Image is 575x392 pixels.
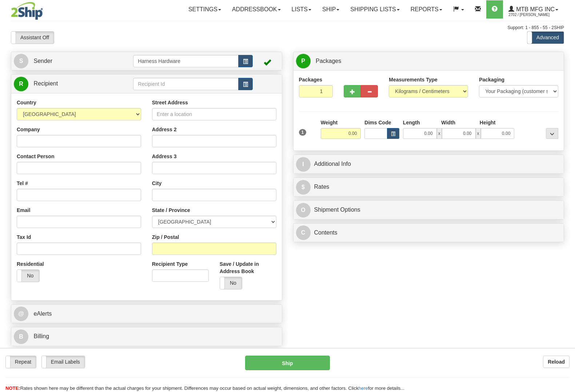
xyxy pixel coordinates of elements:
span: Billing [33,333,49,339]
label: No [17,270,39,281]
a: Reports [405,0,448,19]
a: P Packages [296,54,562,69]
label: Weight [321,119,338,126]
label: Dims Code [364,119,391,126]
span: x [476,128,481,139]
button: Reload [543,356,570,368]
label: No [220,277,242,289]
span: Packages [316,58,341,64]
div: ... [546,128,558,139]
label: Email [17,207,30,214]
label: Tax Id [17,233,31,241]
a: $Rates [296,180,562,195]
span: 1 [299,129,307,136]
b: Reload [548,359,565,365]
iframe: chat widget [558,159,574,233]
label: Street Address [152,99,188,106]
label: Tel # [17,180,28,187]
a: S Sender [14,54,133,69]
label: Advanced [527,32,564,43]
span: P [296,54,311,68]
a: IAdditional Info [296,157,562,172]
img: logo2702.jpg [11,2,43,20]
label: Zip / Postal [152,233,179,241]
div: Support: 1 - 855 - 55 - 2SHIP [11,25,564,31]
label: Address 2 [152,126,177,133]
label: Repeat [6,356,36,368]
span: $ [296,180,311,195]
label: Measurements Type [389,76,438,83]
span: x [437,128,442,139]
span: NOTE: [5,385,20,391]
span: C [296,225,311,240]
span: eAlerts [33,311,52,317]
label: Email Labels [42,356,85,368]
a: Settings [183,0,227,19]
label: City [152,180,161,187]
span: S [14,54,28,68]
a: R Recipient [14,76,120,91]
label: Width [441,119,455,126]
span: O [296,203,311,217]
span: Recipient [33,80,58,87]
span: MTB MFG INC [514,6,555,12]
label: Address 3 [152,153,177,160]
label: Recipient Type [152,260,188,268]
label: Country [17,99,36,106]
a: @ eAlerts [14,307,279,321]
a: Lists [286,0,317,19]
span: I [296,157,311,172]
label: Packages [299,76,323,83]
span: B [14,329,28,344]
input: Sender Id [133,55,238,67]
a: OShipment Options [296,203,562,217]
label: Contact Person [17,153,54,160]
label: Height [480,119,496,126]
a: Addressbook [227,0,286,19]
label: Save / Update in Address Book [220,260,276,275]
a: MTB MFG INC 2702 / [PERSON_NAME] [503,0,564,19]
label: Assistant Off [11,32,54,43]
a: Shipping lists [345,0,405,19]
label: State / Province [152,207,190,214]
a: here [359,385,368,391]
a: Ship [317,0,345,19]
span: R [14,77,28,91]
span: 2702 / [PERSON_NAME] [508,11,563,19]
a: CContents [296,225,562,240]
input: Enter a location [152,108,276,120]
button: Ship [245,356,330,370]
a: B Billing [14,329,279,344]
input: Recipient Id [133,78,238,90]
label: Company [17,126,40,133]
label: Residential [17,260,44,268]
label: Packaging [479,76,504,83]
span: @ [14,307,28,321]
label: Length [403,119,420,126]
span: Sender [33,58,52,64]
